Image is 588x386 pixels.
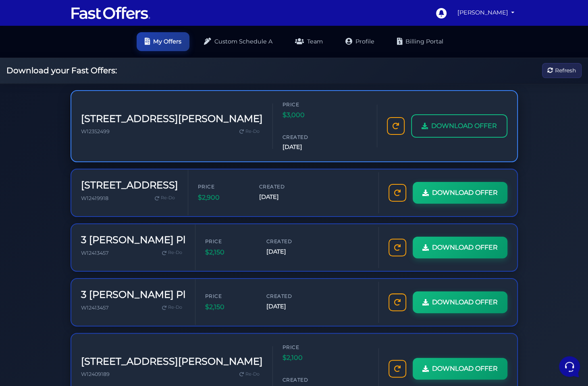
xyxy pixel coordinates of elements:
[69,270,92,277] p: Messages
[81,250,109,256] span: W12413457
[34,68,128,76] p: You: Please this is urgent I cannot write offers and I have offers that need to be written up
[198,183,246,190] span: Price
[56,258,106,277] button: Messages
[6,6,135,32] h2: Hello [PERSON_NAME] 👋
[81,371,110,377] span: W12409189
[81,113,263,125] h3: [STREET_ADDRESS][PERSON_NAME]
[34,99,124,107] p: You: I know I can change it on PDF I just want it to always be like this since I have to change e...
[130,45,148,52] a: See all
[13,145,55,152] span: Find an Answer
[266,247,315,256] span: [DATE]
[159,302,185,313] a: Re-Do
[283,376,331,384] span: Created
[266,237,315,245] span: Created
[205,292,253,300] span: Price
[389,32,451,51] a: Billing Portal
[6,258,56,277] button: Home
[10,55,152,79] a: AuraYou:Please this is urgent I cannot write offers and I have offers that need to be written up[...
[413,291,507,313] a: DOWNLOAD OFFER
[283,353,331,363] span: $2,100
[259,183,308,190] span: Created
[13,59,29,75] img: dark
[34,89,124,97] span: Aura
[6,66,117,75] h2: Download your Fast Offers:
[283,110,331,120] span: $3,000
[236,369,263,380] a: Re-Do
[58,118,113,124] span: Start a Conversation
[81,305,109,311] span: W12413457
[283,133,331,141] span: Created
[81,289,185,301] h3: 3 [PERSON_NAME] Pl
[100,145,148,152] a: Open Help Center
[125,270,135,277] p: Help
[432,242,498,253] span: DOWNLOAD OFFER
[555,66,576,75] span: Refresh
[24,270,38,277] p: Home
[13,45,65,52] span: Your Conversations
[259,192,308,202] span: [DATE]
[10,86,152,110] a: AuraYou:I know I can change it on PDF I just want it to always be like this since I have to chang...
[205,247,253,258] span: $2,150
[454,5,518,21] a: [PERSON_NAME]
[18,163,132,171] input: Search for an Article...
[81,128,110,134] span: W12352499
[105,258,155,277] button: Help
[283,101,331,108] span: Price
[287,32,331,51] a: Team
[168,249,182,256] span: Re-Do
[168,304,182,311] span: Re-Do
[196,32,280,51] a: Custom Schedule A
[542,63,582,78] button: Refresh
[13,113,148,129] button: Start a Conversation
[81,356,263,367] h3: [STREET_ADDRESS][PERSON_NAME]
[205,237,253,245] span: Price
[81,234,185,246] h3: 3 [PERSON_NAME] Pl
[137,32,189,51] a: My Offers
[34,58,128,66] span: Aura
[13,90,29,106] img: dark
[411,114,507,138] a: DOWNLOAD OFFER
[283,343,331,351] span: Price
[198,192,246,203] span: $2,900
[432,363,498,374] span: DOWNLOAD OFFER
[161,194,175,202] span: Re-Do
[245,371,260,378] span: Re-Do
[266,292,315,300] span: Created
[557,355,582,379] iframe: Customerly Messenger Launcher
[431,121,497,131] span: DOWNLOAD OFFER
[245,128,260,135] span: Re-Do
[432,188,498,198] span: DOWNLOAD OFFER
[413,182,507,204] a: DOWNLOAD OFFER
[413,237,507,258] a: DOWNLOAD OFFER
[205,302,253,312] span: $2,150
[283,142,331,152] span: [DATE]
[133,58,148,65] p: [DATE]
[432,297,498,308] span: DOWNLOAD OFFER
[81,180,178,191] h3: [STREET_ADDRESS]
[236,126,263,137] a: Re-Do
[129,89,148,96] p: 5mo ago
[159,248,185,258] a: Re-Do
[81,195,108,201] span: W12419918
[337,32,382,51] a: Profile
[413,358,507,380] a: DOWNLOAD OFFER
[266,302,315,311] span: [DATE]
[152,193,178,203] a: Re-Do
